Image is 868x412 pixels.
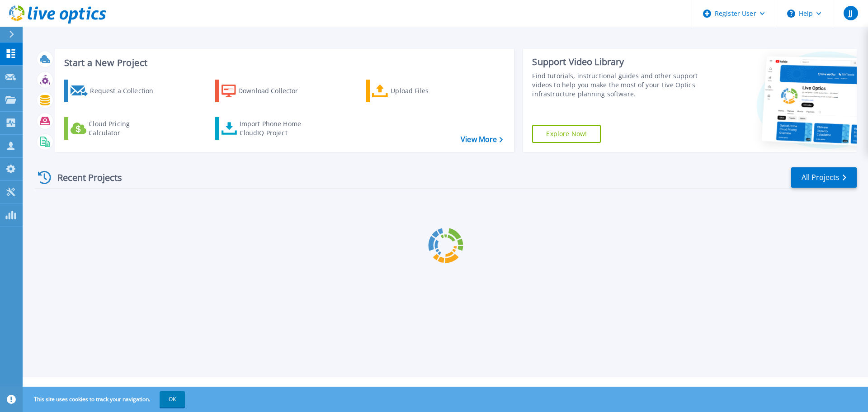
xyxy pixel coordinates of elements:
[791,167,857,188] a: All Projects
[64,80,165,102] a: Request a Collection
[64,117,165,140] a: Cloud Pricing Calculator
[25,391,185,407] span: This site uses cookies to track your navigation.
[35,166,134,189] div: Recent Projects
[160,391,185,407] button: OK
[391,82,463,100] div: Upload Files
[461,135,503,144] a: View More
[90,82,162,100] div: Request a Collection
[532,56,702,68] div: Support Video Library
[532,71,702,99] div: Find tutorials, instructional guides and other support videos to help you make the most of your L...
[532,125,601,143] a: Explore Now!
[89,119,161,137] div: Cloud Pricing Calculator
[240,119,310,137] div: Import Phone Home CloudIQ Project
[238,82,311,100] div: Download Collector
[849,9,852,17] span: JJ
[366,80,467,102] a: Upload Files
[64,58,503,68] h3: Start a New Project
[215,80,316,102] a: Download Collector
